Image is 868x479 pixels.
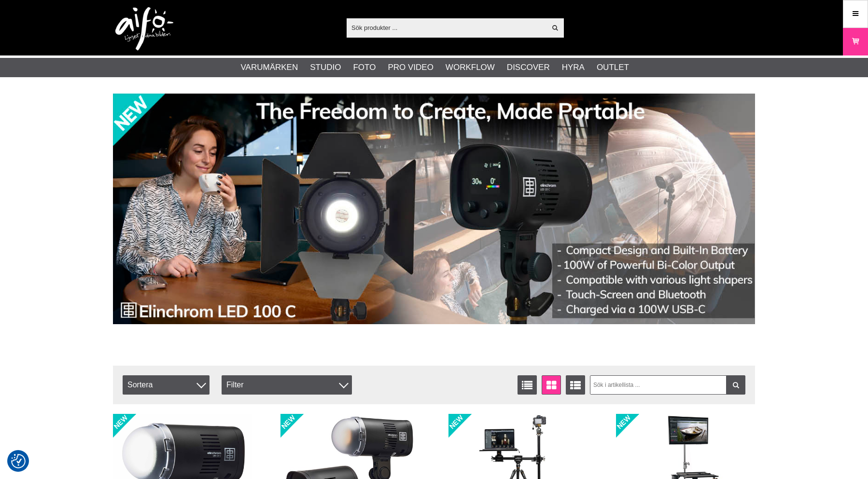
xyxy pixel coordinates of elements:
[11,454,26,468] img: Revisit consent button
[597,61,629,74] a: Outlet
[113,94,755,324] img: Annons:002 banner-elin-led100c11390x.jpg
[388,61,433,74] a: Pro Video
[11,452,26,470] button: Samtyckesinställningar
[507,61,550,74] a: Discover
[310,61,341,74] a: Studio
[726,375,745,395] a: Filtrera
[222,375,352,395] div: Filter
[590,375,746,395] input: Sök i artikellista ...
[518,375,537,395] a: Listvisning
[115,7,173,51] img: logo.png
[542,375,561,395] a: Fönstervisning
[347,20,546,35] input: Sök produkter ...
[353,61,376,74] a: Foto
[123,375,210,395] span: Sortera
[446,61,495,74] a: Workflow
[241,61,298,74] a: Varumärken
[566,375,585,395] a: Utökad listvisning
[562,61,585,74] a: Hyra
